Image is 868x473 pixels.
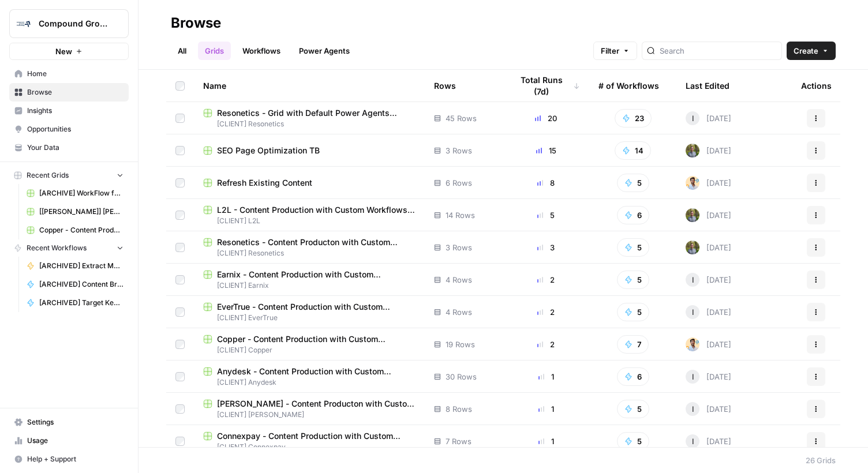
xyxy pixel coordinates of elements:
[686,370,731,384] div: [DATE]
[686,70,729,102] div: Last Edited
[217,177,312,189] span: Refresh Existing Content
[617,335,649,354] button: 7
[171,14,221,32] div: Browse
[217,145,320,156] span: SEO Page Optimization TB
[692,274,694,286] span: I
[512,371,580,382] div: 1
[203,177,416,189] a: Refresh Existing Content
[21,275,129,294] a: [ARCHIVED] Content Briefs w. Knowledge Base - INCOMPLETE
[171,42,193,60] a: All
[203,301,416,323] a: EverTrue - Content Production with Custom Workflows [FINAL][CLIENT] EverTrue
[686,241,699,254] img: ir1ty8mf6kvc1hjjoy03u9yxuew8
[217,333,416,345] span: Copper - Content Production with Custom Workflows [FINAL]
[27,454,124,464] span: Help + Support
[9,83,129,102] a: Browse
[217,204,416,216] span: L2L - Content Production with Custom Workflows [FINAL]
[235,42,287,60] a: Workflows
[692,403,694,415] span: I
[203,345,416,355] span: [CLIENT] Copper
[203,410,416,420] span: [CLIENT] [PERSON_NAME]
[198,42,231,60] a: Grids
[203,280,416,291] span: [CLIENT] Earnix
[598,70,659,102] div: # of Workflows
[615,141,651,160] button: 14
[9,43,129,60] button: New
[203,398,416,420] a: [PERSON_NAME] - Content Producton with Custom Workflows [FINAL][CLIENT] [PERSON_NAME]
[617,367,649,386] button: 6
[692,112,694,124] span: I
[21,184,129,202] a: [ARCHIVE] WorkFlow for FAQs Grid - TEST ONLY
[446,306,472,318] span: 4 Rows
[203,70,416,102] div: Name
[217,269,416,280] span: Earnix - Content Production with Custom Workflows [FINAL]
[512,339,580,350] div: 2
[203,248,416,258] span: [CLIENT] Resonetics
[446,112,477,124] span: 45 Rows
[9,102,129,120] a: Insights
[39,18,108,29] span: Compound Growth
[203,236,416,258] a: Resonetics - Content Producton with Custom Workflows [FINAL][CLIENT] Resonetics
[686,241,731,254] div: [DATE]
[27,69,124,79] span: Home
[27,243,87,253] span: Recent Workflows
[686,434,731,448] div: [DATE]
[9,431,129,450] a: Usage
[686,337,699,351] img: lbvmmv95rfn6fxquksmlpnk8be0v
[801,70,832,102] div: Actions
[9,138,129,157] a: Your Data
[203,107,416,129] a: Resonetics - Grid with Default Power Agents [FINAL][CLIENT] Resonetics
[217,107,416,119] span: Resonetics - Grid with Default Power Agents [FINAL]
[615,109,652,127] button: 23
[617,238,649,257] button: 5
[203,269,416,291] a: Earnix - Content Production with Custom Workflows [FINAL][CLIENT] Earnix
[617,303,649,321] button: 5
[686,144,699,157] img: ir1ty8mf6kvc1hjjoy03u9yxuew8
[446,145,472,156] span: 3 Rows
[692,371,694,382] span: I
[617,432,649,451] button: 5
[39,261,124,271] span: [ARCHIVED] Extract Meta Data [Title, Meta & H1]
[203,119,416,129] span: [CLIENT] Resonetics
[39,207,124,217] span: [[PERSON_NAME]] [PERSON_NAME] - SEO Page Optimization Deliverables [FINAL]
[27,170,69,181] span: Recent Grids
[21,202,129,221] a: [[PERSON_NAME]] [PERSON_NAME] - SEO Page Optimization Deliverables [FINAL]
[27,87,124,97] span: Browse
[9,239,129,257] button: Recent Workflows
[21,257,129,275] a: [ARCHIVED] Extract Meta Data [Title, Meta & H1]
[21,294,129,312] a: [ARCHIVED] Target Keyword
[512,242,580,253] div: 3
[692,436,694,447] span: I
[446,371,477,382] span: 30 Rows
[686,337,731,351] div: [DATE]
[686,144,731,157] div: [DATE]
[787,42,836,60] button: Create
[434,70,456,102] div: Rows
[203,145,416,156] a: SEO Page Optimization TB
[13,13,34,34] img: Compound Growth Logo
[9,65,129,83] a: Home
[446,339,475,350] span: 19 Rows
[686,176,731,190] div: [DATE]
[27,417,124,427] span: Settings
[21,221,129,239] a: Copper - Content Production with Custom Workflows [FINAL]
[9,450,129,468] button: Help + Support
[39,298,124,308] span: [ARCHIVED] Target Keyword
[217,398,416,410] span: [PERSON_NAME] - Content Producton with Custom Workflows [FINAL]
[27,436,124,446] span: Usage
[217,366,416,377] span: Anydesk - Content Production with Custom Workflows [FINAL]
[593,42,637,60] button: Filter
[512,306,580,318] div: 2
[512,436,580,447] div: 1
[686,176,699,190] img: lbvmmv95rfn6fxquksmlpnk8be0v
[660,45,777,57] input: Search
[203,430,416,452] a: Connexpay - Content Production with Custom Workflows [FINAL][CLIENT] Connexpay
[9,413,129,431] a: Settings
[686,111,731,125] div: [DATE]
[617,400,649,418] button: 5
[27,142,124,153] span: Your Data
[686,273,731,287] div: [DATE]
[692,306,694,318] span: I
[203,442,416,452] span: [CLIENT] Connexpay
[446,274,472,286] span: 4 Rows
[686,402,731,416] div: [DATE]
